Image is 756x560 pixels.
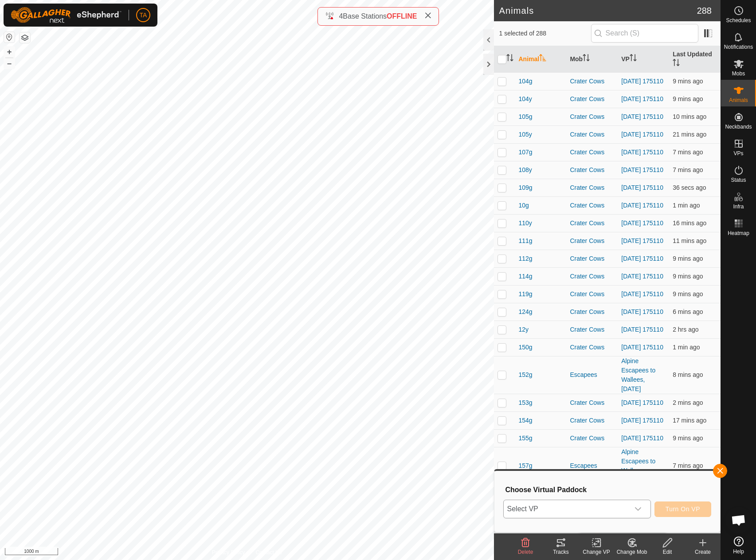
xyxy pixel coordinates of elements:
div: Crater Cows [570,236,614,246]
div: Tracks [543,548,579,556]
th: VP [618,46,669,73]
span: 2 Sept 2025, 8:47 am [673,237,706,244]
span: 2 Sept 2025, 8:50 am [673,371,703,378]
p-sorticon: Activate to sort [539,55,546,63]
a: [DATE] 175110 [621,219,663,227]
th: Mob [566,46,618,73]
p-sorticon: Activate to sort [583,55,590,63]
button: Map Layers [20,32,30,43]
a: [DATE] 175110 [621,184,663,191]
div: Crater Cows [570,219,614,228]
span: Neckbands [725,124,752,129]
span: 2 Sept 2025, 8:41 am [673,417,706,424]
a: [DATE] 175110 [621,237,663,244]
span: 12y [519,325,529,334]
span: Status [731,177,746,183]
span: 150g [519,343,533,352]
a: [DATE] 175110 [621,166,663,173]
span: 114g [519,272,533,281]
span: 105g [519,112,533,121]
a: [DATE] 175110 [621,399,663,406]
span: Delete [518,549,533,555]
span: Mobs [732,71,745,76]
a: [DATE] 175110 [621,290,663,298]
span: Animals [729,98,748,103]
div: Create [685,548,721,556]
span: 119g [519,290,533,299]
a: [DATE] 175110 [621,149,663,156]
span: Help [733,549,744,554]
span: 2 Sept 2025, 8:56 am [673,344,700,351]
h3: Choose Virtual Paddock [505,486,712,494]
div: Crater Cows [570,254,614,263]
a: [DATE] 175110 [621,131,663,138]
a: Contact Us [255,548,282,556]
span: 2 Sept 2025, 6:58 am [673,326,698,333]
a: [DATE] 175110 [621,202,663,209]
th: Animal [515,46,567,73]
a: [DATE] 175110 [621,308,663,315]
span: 2 Sept 2025, 8:48 am [673,95,703,102]
div: Crater Cows [570,290,614,299]
div: Crater Cows [570,416,614,425]
a: [DATE] 175110 [621,95,663,102]
a: Privacy Policy [212,548,245,556]
a: [DATE] 175110 [621,326,663,333]
h2: Animals [499,5,697,16]
button: – [4,58,15,69]
div: Change Mob [614,548,650,556]
div: Crater Cows [570,94,614,104]
span: 155g [519,434,533,443]
span: 104y [519,94,532,104]
span: 288 [697,4,712,17]
a: [DATE] 175110 [621,273,663,280]
div: Change VP [579,548,614,556]
span: 111g [519,236,533,246]
span: 107g [519,148,533,157]
span: 152g [519,370,533,380]
span: 2 Sept 2025, 8:49 am [673,255,703,262]
span: 157g [519,461,533,470]
span: Heatmap [728,231,749,236]
div: Crater Cows [570,148,614,157]
div: Edit [650,548,685,556]
span: 2 Sept 2025, 8:49 am [673,435,703,442]
a: Help [721,533,756,558]
div: dropdown trigger [629,500,647,518]
a: [DATE] 175110 [621,417,663,424]
span: 110y [519,219,532,228]
a: Alpine Escapees to Wallees, [DATE] [621,448,655,483]
p-sorticon: Activate to sort [630,55,637,63]
span: 124g [519,307,533,317]
a: Open chat [725,507,752,533]
span: VPs [733,151,743,156]
span: 2 Sept 2025, 8:49 am [673,78,703,85]
span: 4 [339,12,343,20]
span: Schedules [726,18,751,23]
div: Crater Cows [570,112,614,121]
span: 2 Sept 2025, 8:49 am [673,273,703,280]
div: Crater Cows [570,77,614,86]
div: Crater Cows [570,307,614,317]
img: Gallagher Logo [11,7,121,23]
div: Crater Cows [570,165,614,175]
div: Escapees [570,461,614,470]
div: Crater Cows [570,398,614,407]
div: Crater Cows [570,325,614,334]
span: 2 Sept 2025, 8:51 am [673,166,703,173]
span: 105y [519,130,532,139]
span: 2 Sept 2025, 8:51 am [673,149,703,156]
span: 2 Sept 2025, 8:52 am [673,308,703,315]
span: 104g [519,77,533,86]
span: 154g [519,416,533,425]
span: Base Stations [343,12,387,20]
span: 2 Sept 2025, 8:51 am [673,462,703,469]
a: [DATE] 175110 [621,435,663,442]
span: 108y [519,165,532,175]
span: Infra [733,204,744,209]
a: [DATE] 175110 [621,113,663,120]
span: 2 Sept 2025, 8:36 am [673,131,706,138]
span: 2 Sept 2025, 8:48 am [673,113,706,120]
span: 10g [519,201,529,210]
div: Crater Cows [570,130,614,139]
